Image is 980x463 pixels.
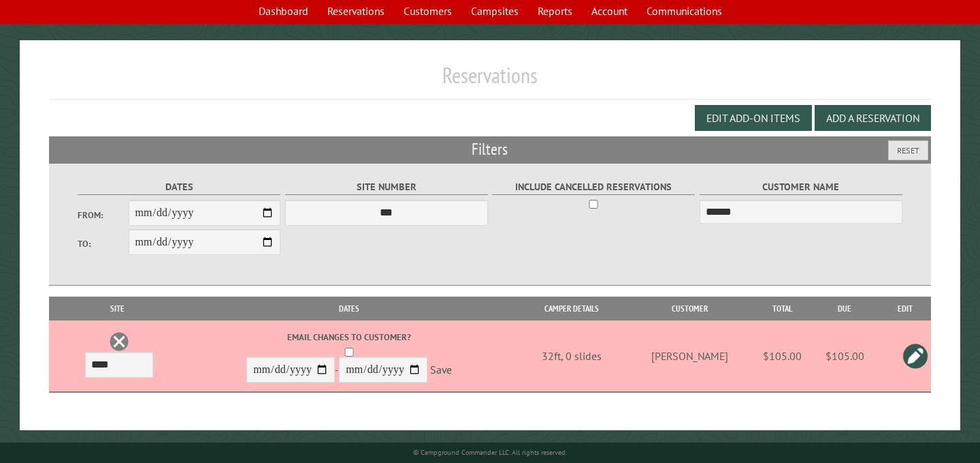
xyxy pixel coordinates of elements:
th: Dates [179,297,519,320]
label: From: [78,209,129,222]
th: Site [56,297,179,320]
th: Camper Details [519,297,623,320]
td: $105.00 [810,320,880,392]
th: Edit [880,297,931,320]
small: © Campground Commander LLC. All rights reserved. [413,448,567,457]
h2: Filters [49,136,931,162]
label: Site Number [285,179,488,195]
a: Delete this reservation [109,331,129,352]
td: 32ft, 0 slides [519,320,623,392]
label: To: [78,237,129,250]
div: - [181,331,517,386]
th: Customer [623,297,755,320]
button: Edit Add-on Items [695,105,812,131]
button: Add a Reservation [815,105,931,131]
label: Dates [78,179,280,195]
button: Reset [888,140,928,160]
th: Due [810,297,880,320]
label: Email changes to customer? [181,331,517,344]
label: Customer Name [700,179,902,195]
label: Include Cancelled Reservations [492,179,695,195]
th: Total [755,297,810,320]
td: $105.00 [755,320,810,392]
h1: Reservations [49,62,931,100]
td: [PERSON_NAME] [623,320,755,392]
a: Save [430,363,452,377]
